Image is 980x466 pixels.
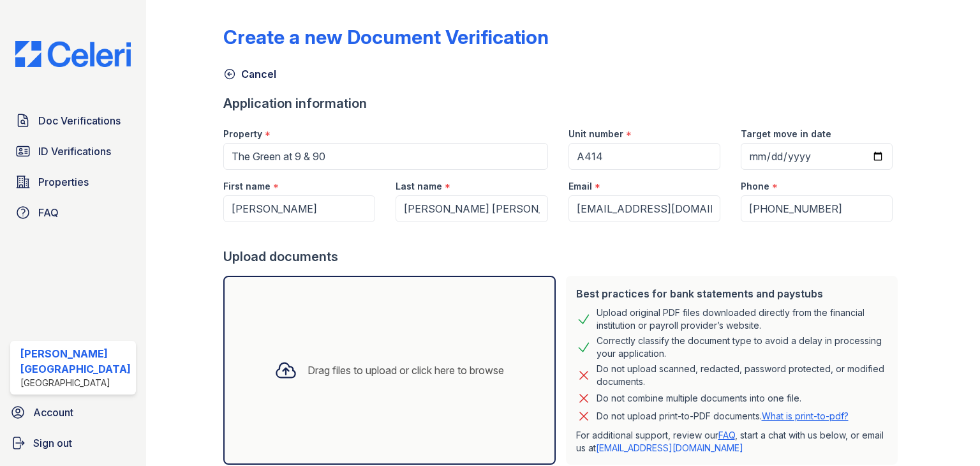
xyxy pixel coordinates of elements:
[597,391,801,406] div: Do not combine multiple documents into one file.
[396,180,442,193] label: Last name
[223,248,903,266] div: Upload documents
[38,113,121,128] span: Doc Verifications
[576,286,888,301] div: Best practices for bank statements and paystubs
[223,128,262,140] label: Property
[10,169,136,195] a: Properties
[33,435,72,451] span: Sign out
[10,139,136,164] a: ID Verifications
[38,144,111,159] span: ID Verifications
[38,205,59,220] span: FAQ
[568,128,623,140] label: Unit number
[597,363,888,388] div: Do not upload scanned, redacted, password protected, or modified documents.
[5,430,141,456] a: Sign out
[308,363,504,378] div: Drag files to upload or click here to browse
[597,334,888,360] div: Correctly classify the document type to avoid a delay in processing your application.
[597,306,888,332] div: Upload original PDF files downloaded directly from the financial institution or payroll provider’...
[20,377,131,389] div: [GEOGRAPHIC_DATA]
[568,180,592,193] label: Email
[5,41,141,67] img: CE_Logo_Blue-a8612792a0a2168367f1c8372b55b34899dd931a85d93a1a3d3e32e68fde9ad4.png
[741,180,769,193] label: Phone
[718,430,735,440] a: FAQ
[596,442,743,453] a: [EMAIL_ADDRESS][DOMAIN_NAME]
[5,400,141,425] a: Account
[20,346,131,377] div: [PERSON_NAME][GEOGRAPHIC_DATA]
[223,26,549,49] div: Create a new Document Verification
[223,66,276,82] a: Cancel
[10,200,136,225] a: FAQ
[762,410,849,421] a: What is print-to-pdf?
[33,405,73,420] span: Account
[223,94,903,112] div: Application information
[597,410,849,423] p: Do not upload print-to-PDF documents.
[576,429,888,455] p: For additional support, review our , start a chat with us below, or email us at
[10,108,136,133] a: Doc Verifications
[38,174,89,190] span: Properties
[741,128,831,140] label: Target move in date
[223,180,271,193] label: First name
